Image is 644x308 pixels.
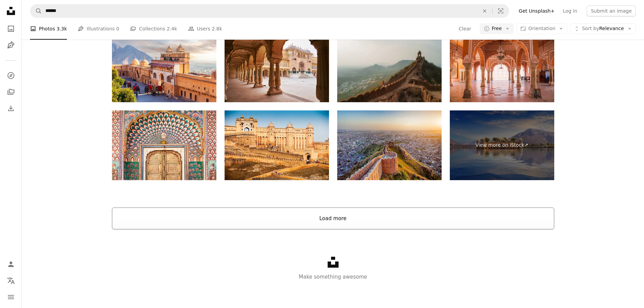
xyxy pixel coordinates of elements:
a: Log in [559,5,581,16]
span: 2.4k [167,25,177,32]
img: Lotus Gate in Jaipur City Palace [112,110,216,180]
a: Get Unsplash+ [515,5,559,16]
a: Download History [4,102,18,115]
a: Illustrations [4,38,18,52]
p: Make something awesome [22,273,644,281]
a: Collections [4,85,18,99]
span: Orientation [528,26,555,31]
img: City Palace, Jaipur [450,32,554,102]
button: Sort byRelevance [570,23,636,34]
img: Amber Fort, Jaipur, India [225,110,329,180]
a: Illustrations 0 [78,18,119,40]
img: Nahargarh Fort [337,110,442,180]
button: Visual search [492,4,509,17]
a: Explore [4,69,18,82]
a: Collections 2.4k [130,18,177,40]
a: Home — Unsplash [4,4,18,19]
img: Elephant riders in Amber Fort, famous tourist attraction of Jaipur, India [112,32,216,102]
button: Orientation [516,23,567,34]
span: 0 [116,25,119,32]
span: 2.8k [212,25,222,32]
a: Users 2.8k [188,18,222,40]
img: Woman walking on surrounding wall in Amber, Jaipur [337,32,442,102]
button: Clear [458,23,472,34]
span: Relevance [582,25,624,32]
img: Amber Fort or Amer Fort. Mughal architecture medieval fort made of yellow sandstone. Jaipur, Indi... [225,32,329,102]
span: Free [492,25,502,32]
a: Photos [4,22,18,36]
button: Menu [4,290,18,304]
button: Language [4,274,18,287]
button: Clear [477,4,492,17]
button: Load more [112,207,554,229]
span: Sort by [582,26,599,31]
form: Find visuals sitewide [30,4,509,18]
button: Search Unsplash [30,4,42,17]
button: Free [480,23,514,34]
a: View more on iStock↗ [450,110,554,180]
button: Submit an image [587,5,636,16]
a: Log in / Sign up [4,257,18,271]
